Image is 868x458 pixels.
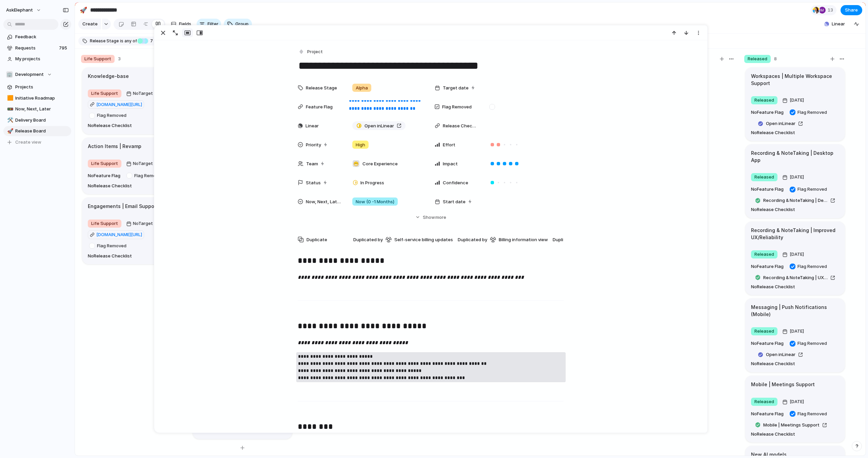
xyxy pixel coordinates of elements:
span: 7 [148,38,154,43]
h1: Engagements | Email Support [88,203,158,210]
button: Project [297,47,325,57]
span: Create [82,21,98,27]
span: Requests [15,45,57,51]
span: Filter [208,21,218,27]
span: Release Stage [306,85,337,91]
span: Effort [443,142,455,148]
button: 🚀 [6,128,13,134]
span: Feedback [15,34,69,40]
button: Flag Removed [787,409,831,419]
button: Released [749,326,779,337]
div: 😁 [353,160,359,167]
span: Released [754,251,774,258]
a: Requests795 [3,43,71,53]
span: High [356,142,365,148]
div: 🛠️Delivery Board [3,115,71,125]
span: [DOMAIN_NAME][URL] [96,101,142,108]
a: [DOMAIN_NAME][URL] [88,100,144,109]
span: No Release Checklist [751,431,795,438]
span: any of [123,38,137,44]
button: AskElephant [3,5,45,16]
span: Alpha [356,85,368,91]
span: Fields [179,21,191,27]
span: Life Support [91,160,118,167]
a: Open inLinear [754,350,807,359]
button: Showmore [298,211,564,223]
span: Projects [15,84,69,90]
h1: Recording & NoteTaking | Improved UX/Reliability [751,227,839,241]
div: 🚀 [80,5,87,15]
span: Released [748,56,767,62]
span: Released [754,398,774,405]
span: Flag Removed [442,104,472,110]
span: My projects [15,56,69,62]
button: Released [749,396,779,407]
span: Mobile | Meetings Support [763,422,820,429]
span: No Feature Flag [751,340,784,347]
span: AskElephant [6,7,33,14]
button: Duplicated by Self-service billing updates [352,235,454,244]
span: Life Support [91,90,118,97]
button: Life Support [86,88,123,99]
h1: Recording & NoteTaking | Desktop App [751,149,839,164]
button: [DATE] [781,172,808,183]
span: Core Experience [362,161,398,167]
button: Duplicated by Advanced billing notifications and opt-in auto-renewal [552,235,712,244]
button: 🏢Development [3,69,71,80]
button: [DATE] [781,95,808,106]
span: No Feature Flag [751,109,784,116]
div: 🚀 [7,127,12,135]
button: Share [841,5,862,15]
button: 🛠️ [6,117,13,124]
span: Flag Removed [797,109,830,116]
span: Flag Removed [797,340,830,347]
span: [DATE] [788,173,806,181]
span: No Release Checklist [751,206,795,213]
a: 🟧Initiative Roadmap [3,93,71,103]
span: [DATE] [788,250,806,258]
span: more [435,214,446,221]
span: No Feature Flag [751,411,784,417]
div: Mobile | Meetings SupportReleased[DATE]NoFeature FlagFlag RemovedMobile | Meetings SupportNoRelea... [745,376,845,443]
span: Priority [306,142,321,148]
div: Recording & NoteTaking | Desktop AppReleased[DATE]NoFeature FlagFlag RemovedRecording & NoteTakin... [745,144,845,218]
button: NoTarget date [124,158,166,169]
span: No Target date [133,90,164,97]
button: Duplicated by Billing information view [457,235,549,244]
button: Linear [822,19,848,29]
span: Now, Next, Later [15,106,69,112]
span: Development [15,71,44,78]
span: Now, Next, Later [306,199,341,205]
span: 3 [118,56,121,62]
span: No Target date [133,220,164,227]
span: Flag Removed [97,243,129,249]
button: NoTarget date [124,218,166,229]
button: 🚀 [78,5,89,16]
a: Open inLinear [352,121,406,130]
div: Action Items | RevampLife SupportNoTarget dateNoFeature FlagFlag RemovedNoRelease Checklist [82,138,182,194]
span: options [148,38,170,44]
button: Flag Removed [787,184,831,195]
button: Create [78,19,101,29]
button: [DATE] [781,326,808,337]
span: Linear [832,21,845,27]
span: No Release Checklist [88,183,132,189]
span: No Release Checklist [751,284,795,290]
span: Show [423,214,435,221]
span: Target date [443,85,469,91]
span: No Release Checklist [88,253,132,259]
button: Life Support [86,158,123,169]
span: No Release Checklist [751,360,795,367]
span: Recording & NoteTaking | Desktop App [763,197,828,204]
button: 7 options [137,37,171,45]
span: No Feature Flag [751,186,784,193]
a: Feedback [3,32,71,42]
span: Open in Linear [766,351,795,358]
span: No Feature Flag [88,172,120,179]
span: No Release Checklist [88,122,132,129]
span: Flag Removed [797,411,830,417]
div: Workspaces | Multiple Workspace SupportReleased[DATE]NoFeature FlagFlag RemovedOpen inLinearNoRel... [745,67,845,141]
span: Life Support [84,56,111,62]
span: [DOMAIN_NAME][URL] [96,231,142,238]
